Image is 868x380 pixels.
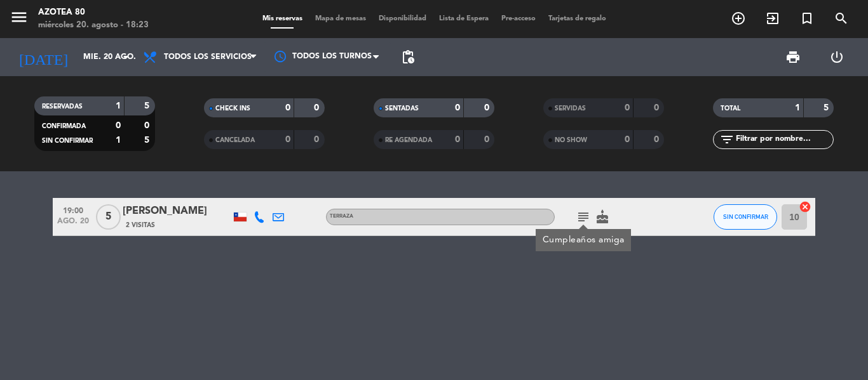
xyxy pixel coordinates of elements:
strong: 0 [625,103,630,112]
i: filter_list [719,132,735,147]
span: RESERVADAS [42,103,83,110]
strong: 1 [116,136,121,145]
i: cake [595,209,610,225]
i: arrow_drop_down [118,49,133,65]
i: [DATE] [10,43,77,71]
span: Pre-acceso [495,15,542,22]
span: SIN CONFIRMAR [723,213,768,220]
strong: 1 [795,103,800,112]
div: [PERSON_NAME] [123,203,231,219]
span: Mis reservas [256,15,309,22]
strong: 0 [484,103,492,112]
strong: 0 [455,135,460,144]
i: add_circle_outline [731,11,746,26]
i: search [834,11,849,26]
strong: 0 [116,121,121,130]
strong: 0 [654,135,661,144]
span: pending_actions [400,49,416,65]
span: RE AGENDADA [385,137,432,143]
i: turned_in_not [799,11,815,26]
strong: 0 [484,135,492,144]
div: Azotea 80 [38,6,149,19]
span: Todos los servicios [164,53,252,62]
strong: 0 [625,135,630,144]
i: cancel [799,200,811,213]
strong: 0 [654,103,661,112]
span: 19:00 [57,202,89,217]
span: print [785,49,801,65]
button: menu [10,8,29,31]
span: NO SHOW [555,137,587,143]
button: SIN CONFIRMAR [714,204,777,230]
i: exit_to_app [765,11,780,26]
strong: 5 [824,103,831,112]
i: subject [576,209,591,225]
div: LOG OUT [815,38,858,76]
span: CONFIRMADA [42,123,86,129]
span: CHECK INS [215,105,250,112]
span: Tarjetas de regalo [542,15,613,22]
strong: 5 [144,136,152,145]
span: SERVIDAS [555,105,586,112]
span: TERRAZA [330,214,353,219]
strong: 0 [314,103,322,112]
i: power_settings_new [829,49,844,65]
span: Disponibilidad [372,15,433,22]
span: Mapa de mesas [309,15,372,22]
div: miércoles 20. agosto - 18:23 [38,19,149,32]
span: Lista de Espera [433,15,495,22]
strong: 5 [144,102,152,110]
span: SIN CONFIRMAR [42,138,93,144]
span: ago. 20 [57,217,89,232]
strong: 0 [455,103,460,112]
span: TOTAL [721,105,740,112]
strong: 1 [116,102,121,110]
input: Filtrar por nombre... [735,133,833,147]
strong: 0 [144,121,152,130]
strong: 0 [285,135,290,144]
span: SENTADAS [385,105,419,112]
i: menu [10,8,29,27]
strong: 0 [314,135,322,144]
span: CANCELADA [215,137,255,143]
span: 2 Visitas [126,220,155,230]
div: Cumpleaños amiga [543,233,625,247]
strong: 0 [285,103,290,112]
span: 5 [96,204,121,230]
